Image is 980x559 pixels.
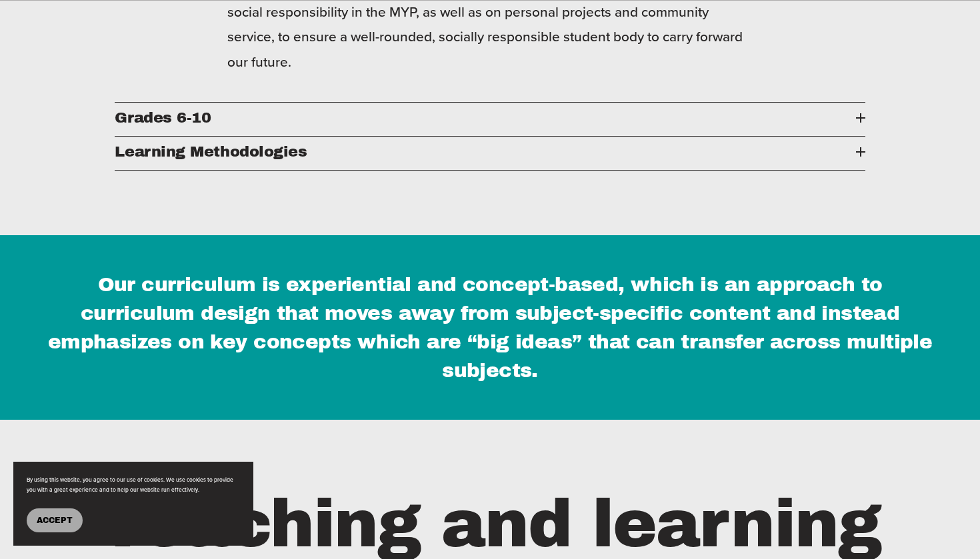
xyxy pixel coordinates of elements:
button: Grades 6-10 [115,103,865,136]
button: Learning Methodologies [115,137,865,170]
p: By using this website, you agree to our use of cookies. We use cookies to provide you with a grea... [27,475,240,496]
section: Cookie banner [13,462,253,546]
h3: Our curriculum is experiential and concept-based, which is an approach to curriculum design that ... [39,271,941,384]
span: Grades 6-10 [115,109,855,126]
span: Learning Methodologies [115,143,855,160]
span: Accept [37,516,73,525]
button: Accept [27,508,83,532]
